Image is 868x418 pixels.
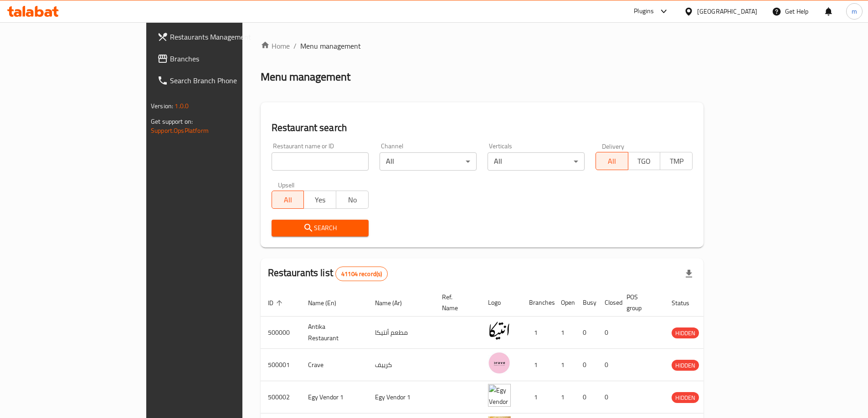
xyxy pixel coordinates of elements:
span: Restaurants Management [170,31,284,42]
td: Egy Vendor 1 [368,381,435,413]
span: m [852,6,857,16]
div: Export file [678,263,700,285]
span: TGO [632,155,657,168]
span: Name (En) [308,297,348,308]
span: All [276,193,301,206]
div: All [380,152,477,171]
span: All [600,155,625,168]
h2: Restaurant search [272,121,693,135]
li: / [293,40,297,51]
td: 1 [554,381,575,413]
h2: Restaurants list [268,266,388,281]
a: Restaurants Management [150,26,291,48]
div: Total records count [335,267,388,281]
td: Antika Restaurant [301,317,368,349]
span: Branches [170,53,284,64]
span: TMP [664,155,689,168]
td: 0 [597,317,619,349]
label: Upsell [278,181,295,188]
img: Antika Restaurant [488,319,511,342]
th: Branches [522,289,554,317]
span: Search Branch Phone [170,75,284,86]
span: HIDDEN [672,360,699,371]
span: POS group [627,292,653,313]
span: Ref. Name [442,292,470,313]
img: Crave [488,352,511,374]
span: Menu management [300,40,361,51]
td: 0 [575,317,597,349]
td: 1 [522,381,554,413]
td: Egy Vendor 1 [301,381,368,413]
nav: breadcrumb [261,40,704,51]
span: Search [279,222,361,234]
span: Version: [151,100,173,112]
td: 1 [522,317,554,349]
span: 1.0.0 [175,100,189,112]
td: 0 [597,381,619,413]
div: [GEOGRAPHIC_DATA] [697,6,757,16]
span: No [340,193,365,206]
img: Egy Vendor 1 [488,384,511,407]
td: 1 [522,349,554,381]
button: All [596,152,628,170]
span: Yes [308,193,333,206]
label: Delivery [602,143,625,149]
span: ID [268,297,285,308]
span: Get support on: [151,116,193,127]
span: HIDDEN [672,328,699,338]
th: Busy [575,289,597,317]
td: مطعم أنتيكا [368,317,435,349]
button: Search [272,220,369,237]
button: All [272,191,304,209]
div: Plugins [634,6,654,17]
button: Yes [303,191,336,209]
th: Logo [481,289,522,317]
td: 0 [575,381,597,413]
td: Crave [301,349,368,381]
button: TGO [628,152,661,170]
td: 0 [575,349,597,381]
button: TMP [660,152,693,170]
input: Search for restaurant name or ID.. [272,152,369,171]
td: 0 [597,349,619,381]
td: 1 [554,349,575,381]
a: Search Branch Phone [150,70,291,91]
span: HIDDEN [672,393,699,403]
th: Open [554,289,575,317]
a: Support.OpsPlatform [151,125,209,136]
h2: Menu management [261,70,350,84]
span: Name (Ar) [375,297,414,308]
div: HIDDEN [672,360,699,371]
div: All [488,152,585,171]
td: كرييف [368,349,435,381]
button: No [336,191,369,209]
span: 41104 record(s) [336,270,387,278]
span: Status [672,297,701,308]
a: Branches [150,48,291,70]
th: Closed [597,289,619,317]
td: 1 [554,317,575,349]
